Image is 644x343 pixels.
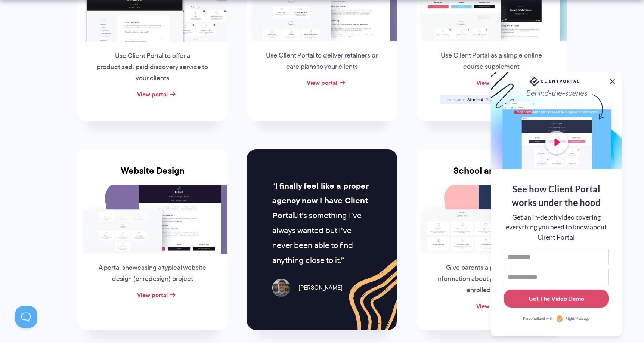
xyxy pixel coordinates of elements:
[529,294,584,303] div: Get The Video Demo
[307,78,337,87] a: View portal
[96,262,209,285] p: A portal showcasing a typical website design (or redesign) project
[504,315,609,322] a: Personalized withRightMessage
[445,96,466,103] span: Username
[565,316,589,322] span: RightMessage
[265,50,379,72] p: Use Client Portal to deliver retainers or care plans to your clients
[467,96,483,103] span: Student
[523,316,554,322] span: Personalized with
[504,182,609,209] div: See how Client Portal works under the hood
[476,78,507,87] a: View portal
[435,50,548,72] p: Use Client Portal as a simple online course supplement
[294,282,343,293] span: [PERSON_NAME]
[476,302,507,310] a: View portal
[272,180,368,222] strong: I finally feel like a proper agency now I have Client Portal.
[417,166,567,185] h3: School and Parent
[504,213,609,242] div: Get an in-depth video covering everything you need to know about Client Portal
[504,290,609,308] button: Get The Video Demo
[77,166,227,185] h3: Website Design
[556,315,563,322] img: Personalized with RightMessage
[272,179,371,268] p: It’s something I’ve always wanted but I’ve never been able to find anything close to it.
[137,90,168,99] a: View portal
[435,262,548,296] p: Give parents a place to find key information about your school for their enrolled children
[486,96,505,103] span: Password
[96,50,209,84] p: Use Client Portal to offer a productized, paid discovery service to your clients
[137,290,168,299] a: View portal
[15,306,37,328] iframe: Toggle Customer Support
